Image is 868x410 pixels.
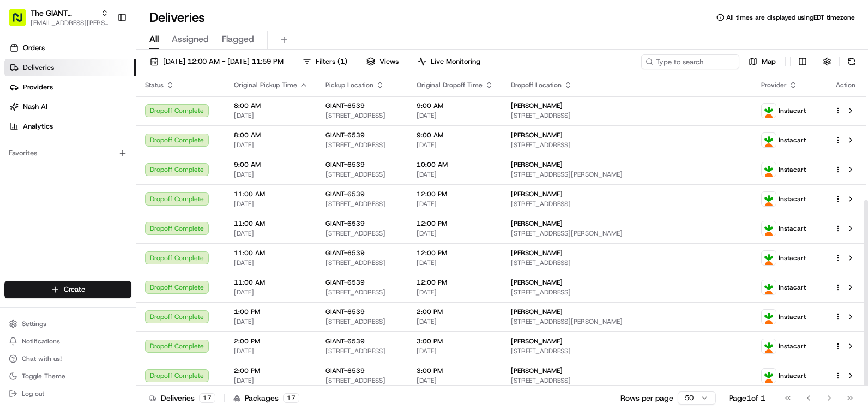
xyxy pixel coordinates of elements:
[325,111,399,120] span: [STREET_ADDRESS]
[149,9,205,26] h1: Deliveries
[511,249,563,257] span: [PERSON_NAME]
[325,219,365,228] span: GIANT-6539
[325,376,399,385] span: [STREET_ADDRESS]
[325,307,365,316] span: GIANT-6539
[511,288,743,297] span: [STREET_ADDRESS]
[417,190,493,198] span: 12:00 PM
[417,288,493,297] span: [DATE]
[149,393,215,403] div: Deliveries
[325,258,399,267] span: [STREET_ADDRESS]
[145,54,288,69] button: [DATE] 12:00 AM - [DATE] 11:59 PM
[234,170,308,179] span: [DATE]
[762,221,776,236] img: profile_instacart_ahold_partner.png
[779,371,806,380] span: Instacart
[325,101,365,110] span: GIANT-6539
[417,170,493,179] span: [DATE]
[4,59,136,76] a: Deliveries
[325,141,399,149] span: [STREET_ADDRESS]
[511,366,563,375] span: [PERSON_NAME]
[325,160,365,169] span: GIANT-6539
[413,54,485,69] button: Live Monitoring
[417,366,493,375] span: 3:00 PM
[762,280,776,294] img: profile_instacart_ahold_partner.png
[163,57,284,67] span: [DATE] 12:00 AM - [DATE] 11:59 PM
[4,98,136,116] a: Nash AI
[511,337,563,346] span: [PERSON_NAME]
[234,337,308,346] span: 2:00 PM
[325,170,399,179] span: [STREET_ADDRESS]
[31,19,108,27] button: [EMAIL_ADDRESS][PERSON_NAME][DOMAIN_NAME]
[22,337,60,346] span: Notifications
[4,79,136,96] a: Providers
[511,317,743,326] span: [STREET_ADDRESS][PERSON_NAME]
[417,101,493,110] span: 9:00 AM
[234,101,308,110] span: 8:00 AM
[511,307,563,316] span: [PERSON_NAME]
[620,393,673,403] p: Rows per page
[22,354,62,363] span: Chat with us!
[234,81,297,89] span: Original Pickup Time
[234,317,308,326] span: [DATE]
[149,33,159,46] span: All
[417,278,493,287] span: 12:00 PM
[417,160,493,169] span: 10:00 AM
[234,160,308,169] span: 9:00 AM
[316,57,347,67] span: Filters
[417,249,493,257] span: 12:00 PM
[779,106,806,115] span: Instacart
[4,39,136,57] a: Orders
[234,190,308,198] span: 11:00 AM
[431,57,480,67] span: Live Monitoring
[762,104,776,118] img: profile_instacart_ahold_partner.png
[325,288,399,297] span: [STREET_ADDRESS]
[726,13,855,22] span: All times are displayed using EDT timezone
[325,190,365,198] span: GIANT-6539
[762,57,776,67] span: Map
[325,337,365,346] span: GIANT-6539
[511,141,743,149] span: [STREET_ADDRESS]
[325,81,373,89] span: Pickup Location
[4,351,131,366] button: Chat with us!
[511,278,563,287] span: [PERSON_NAME]
[4,316,131,331] button: Settings
[417,229,493,238] span: [DATE]
[23,102,47,112] span: Nash AI
[417,141,493,149] span: [DATE]
[779,136,806,144] span: Instacart
[64,285,85,294] span: Create
[417,307,493,316] span: 2:00 PM
[511,170,743,179] span: [STREET_ADDRESS][PERSON_NAME]
[4,281,131,298] button: Create
[779,283,806,292] span: Instacart
[641,54,739,69] input: Type to search
[511,160,563,169] span: [PERSON_NAME]
[417,111,493,120] span: [DATE]
[337,57,347,67] span: ( 1 )
[511,131,563,140] span: [PERSON_NAME]
[762,369,776,383] img: profile_instacart_ahold_partner.png
[417,258,493,267] span: [DATE]
[233,393,299,403] div: Packages
[325,131,365,140] span: GIANT-6539
[234,249,308,257] span: 11:00 AM
[23,122,53,131] span: Analytics
[417,219,493,228] span: 12:00 PM
[199,393,215,403] div: 17
[325,200,399,208] span: [STREET_ADDRESS]
[22,372,65,381] span: Toggle Theme
[325,249,365,257] span: GIANT-6539
[325,229,399,238] span: [STREET_ADDRESS]
[22,319,46,328] span: Settings
[298,54,352,69] button: Filters(1)
[234,219,308,228] span: 11:00 AM
[4,369,131,384] button: Toggle Theme
[234,288,308,297] span: [DATE]
[511,258,743,267] span: [STREET_ADDRESS]
[511,200,743,208] span: [STREET_ADDRESS]
[417,81,483,89] span: Original Dropoff Time
[23,43,45,53] span: Orders
[779,254,806,262] span: Instacart
[234,347,308,355] span: [DATE]
[234,376,308,385] span: [DATE]
[729,393,765,403] div: Page 1 of 1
